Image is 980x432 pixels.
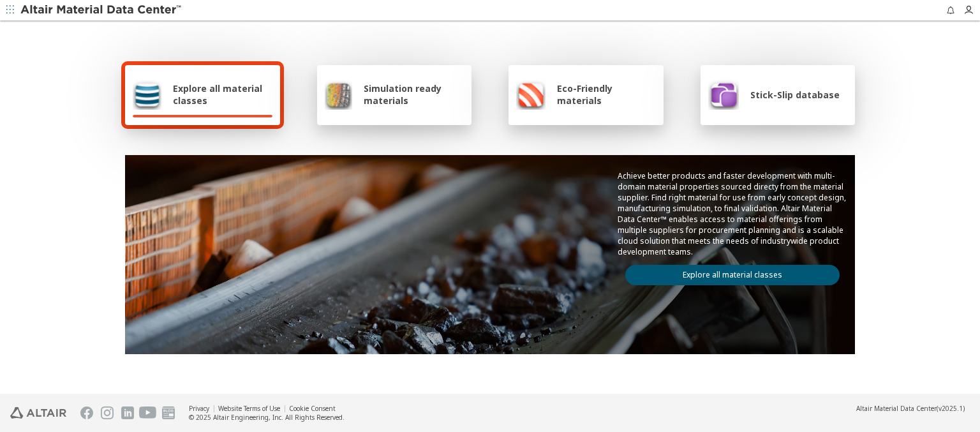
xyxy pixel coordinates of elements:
[10,407,66,419] img: Altair Engineering
[708,79,739,110] img: Stick-Slip database
[625,265,840,285] a: Explore all material classes
[189,404,209,413] a: Privacy
[618,170,847,257] p: Achieve better products and faster development with multi-domain material properties sourced dire...
[189,413,345,422] div: © 2025 Altair Engineering, Inc. All Rights Reserved.
[218,404,280,413] a: Website Terms of Use
[557,82,655,107] span: Eco-Friendly materials
[856,404,937,413] span: Altair Material Data Center
[364,82,464,107] span: Simulation ready materials
[133,79,161,110] img: Explore all material classes
[173,82,272,107] span: Explore all material classes
[750,89,840,101] span: Stick-Slip database
[289,404,336,413] a: Cookie Consent
[516,79,546,110] img: Eco-Friendly materials
[856,404,965,413] div: (v2025.1)
[325,79,352,110] img: Simulation ready materials
[20,4,183,17] img: Altair Material Data Center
